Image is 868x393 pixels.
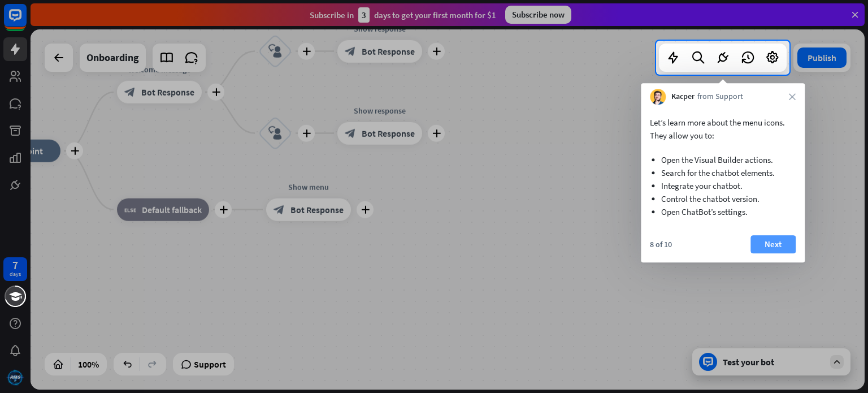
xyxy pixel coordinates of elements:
li: Search for the chatbot elements. [661,166,784,179]
button: Open LiveChat chat widget [9,5,43,38]
span: from Support [697,91,743,102]
li: Control the chatbot version. [661,192,784,205]
span: Kacper [671,91,695,102]
li: Open the Visual Builder actions. [661,153,784,166]
div: 8 of 10 [650,239,672,249]
li: Integrate your chatbot. [661,179,784,192]
li: Open ChatBot’s settings. [661,205,784,218]
i: close [789,93,796,100]
button: Next [750,235,796,253]
p: Let’s learn more about the menu icons. They allow you to: [650,116,796,142]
